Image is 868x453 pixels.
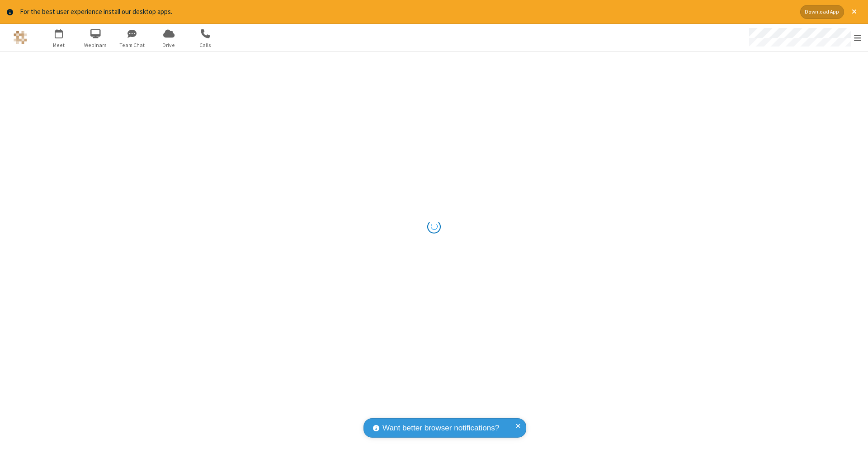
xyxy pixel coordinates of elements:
[20,7,793,17] div: For the best user experience install our desktop apps.
[115,41,149,49] span: Team Chat
[3,24,37,51] button: Logo
[42,41,76,49] span: Meet
[14,31,27,44] img: QA Selenium DO NOT DELETE OR CHANGE
[741,24,868,51] div: Open menu
[847,5,861,19] button: Close alert
[189,41,222,49] span: Calls
[152,41,186,49] span: Drive
[79,41,113,49] span: Webinars
[800,5,844,19] button: Download App
[382,422,499,434] span: Want better browser notifications?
